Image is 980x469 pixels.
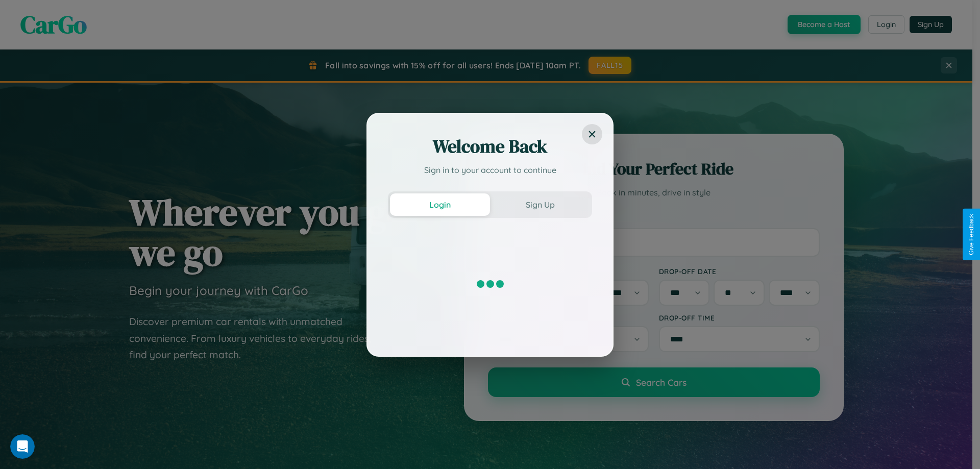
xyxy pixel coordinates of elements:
h2: Welcome Back [388,134,592,159]
button: Sign Up [490,193,590,216]
iframe: Intercom live chat [10,434,35,459]
button: Login [390,193,490,216]
div: Give Feedback [968,214,975,255]
p: Sign in to your account to continue [388,164,592,176]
